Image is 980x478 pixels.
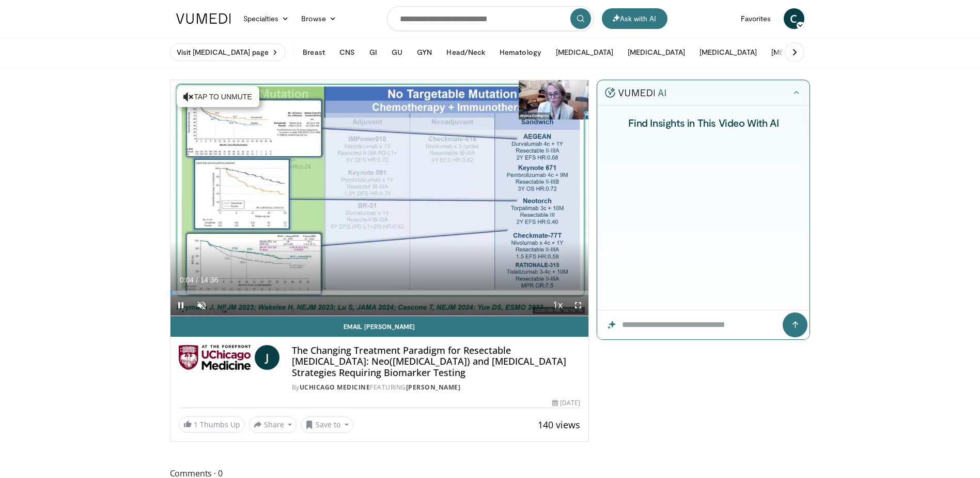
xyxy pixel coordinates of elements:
[406,383,461,392] a: [PERSON_NAME]
[297,42,331,63] button: Breast
[621,42,691,63] button: [MEDICAL_DATA]
[387,6,594,31] input: Search topics, interventions
[292,383,581,392] div: By FEATURING
[170,316,589,337] a: Email [PERSON_NAME]
[179,345,251,370] img: UChicago Medicine
[300,383,370,392] a: UChicago Medicine
[735,8,777,29] a: Favorites
[191,295,212,316] button: Unmute
[180,276,194,284] span: 0:04
[176,13,231,24] img: VuMedi Logo
[237,8,295,29] a: Specialties
[784,8,804,29] a: C
[200,276,218,284] span: 14:36
[552,398,580,408] div: [DATE]
[255,345,279,370] a: J
[363,42,383,63] button: GI
[538,419,580,431] span: 140 views
[602,8,667,29] button: Ask with AI
[249,416,297,433] button: Share
[611,116,797,129] h4: Find Insights in This Video With AI
[597,310,810,339] input: Question for the AI
[440,42,491,63] button: Head/Neck
[550,42,619,63] button: [MEDICAL_DATA]
[170,295,191,316] button: Pause
[568,295,588,316] button: Fullscreen
[385,42,409,63] button: GU
[170,80,589,316] video-js: Video Player
[547,295,568,316] button: Playback Rate
[292,345,581,379] h4: The Changing Treatment Paradigm for Resectable [MEDICAL_DATA]: Neo([MEDICAL_DATA]) and [MEDICAL_D...
[333,42,361,63] button: CNS
[301,416,353,433] button: Save to
[605,87,666,98] img: vumedi-ai-logo.v2.svg
[411,42,438,63] button: GYN
[693,42,763,63] button: [MEDICAL_DATA]
[626,348,781,477] iframe: Advertisement
[194,420,198,429] span: 1
[493,42,548,63] button: Hematology
[170,291,589,295] div: Progress Bar
[765,42,835,63] button: [MEDICAL_DATA]
[196,276,198,284] span: /
[179,416,245,432] a: 1 Thumbs Up
[177,86,259,107] button: Tap to unmute
[295,8,343,29] a: Browse
[170,43,286,61] a: Visit [MEDICAL_DATA] page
